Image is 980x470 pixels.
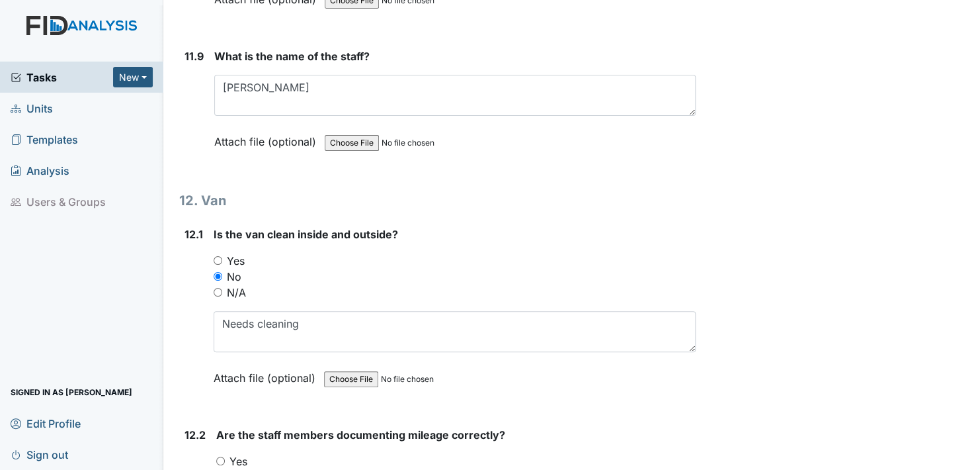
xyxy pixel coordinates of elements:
[11,413,81,434] span: Edit Profile
[214,50,370,63] span: What is the name of the staff?
[184,427,206,443] label: 12.2
[184,48,204,64] label: 11.9
[11,98,53,118] span: Units
[214,126,321,150] label: Attach file (optional)
[214,228,398,241] span: Is the van clean inside and outside?
[113,67,153,87] button: New
[229,453,247,469] label: Yes
[184,226,203,242] label: 12.1
[11,70,113,85] a: Tasks
[216,457,225,465] input: Yes
[227,269,241,285] label: No
[214,363,321,386] label: Attach file (optional)
[11,129,78,150] span: Templates
[179,191,696,211] h1: 12. Van
[11,444,68,465] span: Sign out
[227,285,246,301] label: N/A
[214,256,222,265] input: Yes
[227,253,245,269] label: Yes
[214,272,222,281] input: No
[216,428,505,442] span: Are the staff members documenting mileage correctly?
[11,382,132,402] span: Signed in as [PERSON_NAME]
[11,160,69,181] span: Analysis
[214,288,222,297] input: N/A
